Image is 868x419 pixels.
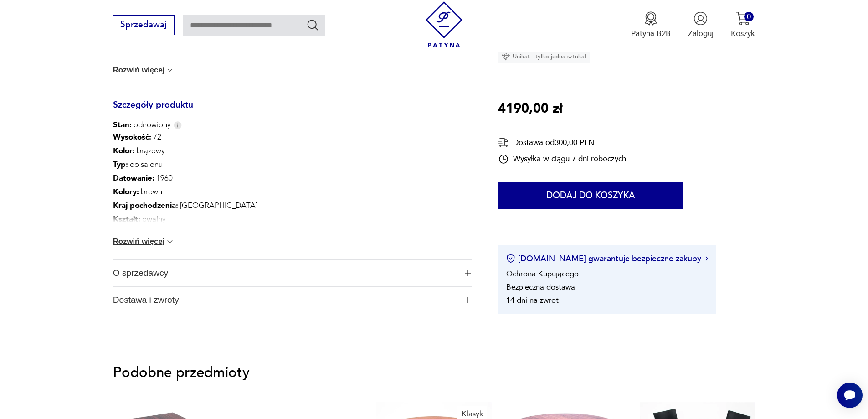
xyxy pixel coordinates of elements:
b: Datowanie : [113,173,154,183]
span: O sprzedawcy [113,260,457,286]
b: Typ : [113,159,128,170]
img: chevron down [165,237,175,246]
img: Ikona plusa [465,270,471,276]
b: Kraj pochodzenia : [113,200,178,211]
li: Ochrona Kupującego [506,268,579,279]
button: 0Koszyk [731,11,755,39]
b: Wysokość : [113,132,151,142]
p: do salonu [113,158,257,171]
iframe: Smartsupp widget button [837,383,863,408]
b: Kolor: [113,145,135,156]
p: Podobne przedmioty [113,366,755,379]
button: Szukaj [306,18,319,31]
a: Sprzedawaj [113,22,175,29]
p: owalny [113,212,257,226]
p: brązowy [113,144,257,158]
img: Patyna - sklep z meblami i dekoracjami vintage [421,1,467,47]
div: Unikat - tylko jedna sztuka! [498,49,590,63]
img: Ikona certyfikatu [506,254,515,263]
b: Kształt : [113,214,140,224]
p: 4190,00 zł [498,98,562,119]
p: Patyna B2B [631,28,671,39]
button: Dodaj do koszyka [498,182,683,209]
p: Koszyk [731,28,755,39]
p: [GEOGRAPHIC_DATA] [113,199,257,212]
button: Ikona plusaO sprzedawcy [113,260,472,286]
div: 0 [744,12,754,21]
span: odnowiony [113,119,171,130]
div: Wysyłka w ciągu 7 dni roboczych [498,153,626,164]
img: Ikona strzałki w prawo [705,256,708,261]
p: Zaloguj [688,28,714,39]
a: Ikona medaluPatyna B2B [631,11,671,39]
button: Rozwiń więcej [113,237,175,246]
img: Ikonka użytkownika [693,11,708,26]
img: Ikona dostawy [498,136,509,148]
button: Ikona plusaDostawa i zwroty [113,287,472,313]
p: 72 [113,130,257,144]
b: Kolory : [113,186,139,197]
b: Stan: [113,119,132,130]
img: Ikona plusa [465,297,471,303]
img: Ikona diamentu [502,52,510,60]
button: Rozwiń więcej [113,66,175,75]
img: Info icon [174,121,182,129]
div: Dostawa od 300,00 PLN [498,136,626,148]
img: chevron down [165,66,175,75]
img: Ikona koszyka [736,11,750,26]
button: Patyna B2B [631,11,671,39]
h3: Szczegóły produktu [113,102,472,120]
button: [DOMAIN_NAME] gwarantuje bezpieczne zakupy [506,253,708,264]
p: 1960 [113,171,257,185]
li: Bezpieczna dostawa [506,281,575,292]
p: brown [113,185,257,199]
img: Ikona medalu [644,11,658,26]
button: Zaloguj [688,11,714,39]
span: Dostawa i zwroty [113,287,457,313]
li: 14 dni na zwrot [506,295,559,305]
button: Sprzedawaj [113,15,175,35]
